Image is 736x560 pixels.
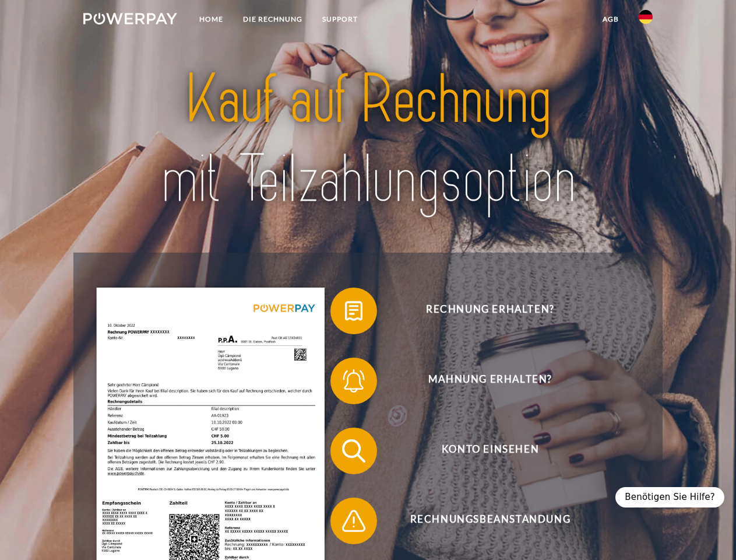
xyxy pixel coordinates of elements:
img: logo-powerpay-white.svg [83,13,177,24]
div: Benötigen Sie Hilfe? [615,487,724,508]
span: Rechnungsbeanstandung [347,498,633,544]
img: qb_search.svg [339,436,368,466]
button: Rechnungsbeanstandung [330,498,633,544]
img: qb_bell.svg [339,366,368,395]
a: SUPPORT [312,9,368,30]
a: agb [593,9,629,30]
span: Konto einsehen [347,428,633,474]
img: qb_bill.svg [339,296,368,325]
a: Home [189,9,233,30]
button: Rechnung erhalten? [330,288,633,334]
img: qb_warning.svg [339,506,368,535]
button: Konto einsehen [330,428,633,474]
img: de [639,10,653,24]
span: Mahnung erhalten? [347,358,633,404]
a: DIE RECHNUNG [233,9,312,30]
button: Mahnung erhalten? [330,358,633,404]
span: Rechnung erhalten? [347,288,633,334]
img: title-powerpay_de.svg [111,56,625,223]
